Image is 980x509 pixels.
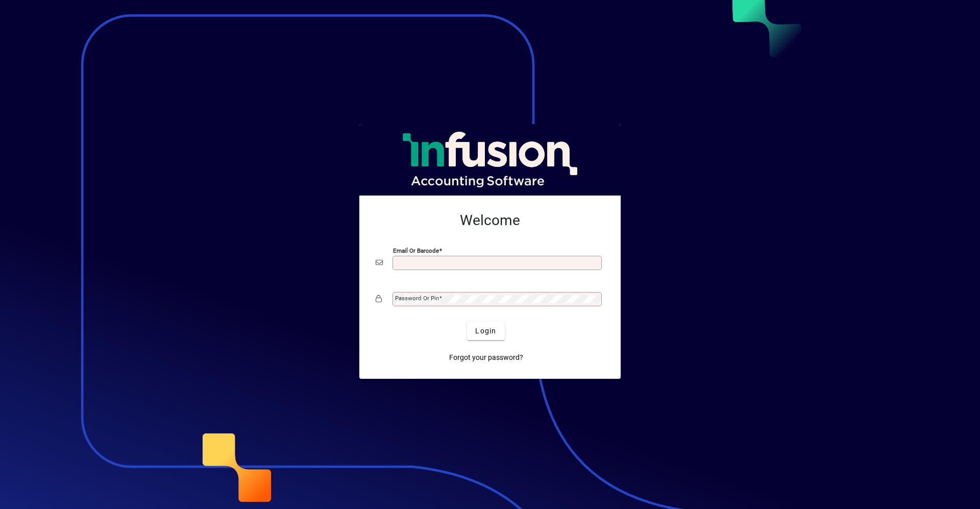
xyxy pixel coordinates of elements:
[467,322,504,340] button: Login
[395,295,439,302] mat-label: Password or Pin
[449,352,523,363] span: Forgot your password?
[475,326,496,336] span: Login
[445,348,527,367] a: Forgot your password?
[376,212,604,229] h2: Welcome
[393,247,439,254] mat-label: Email or Barcode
